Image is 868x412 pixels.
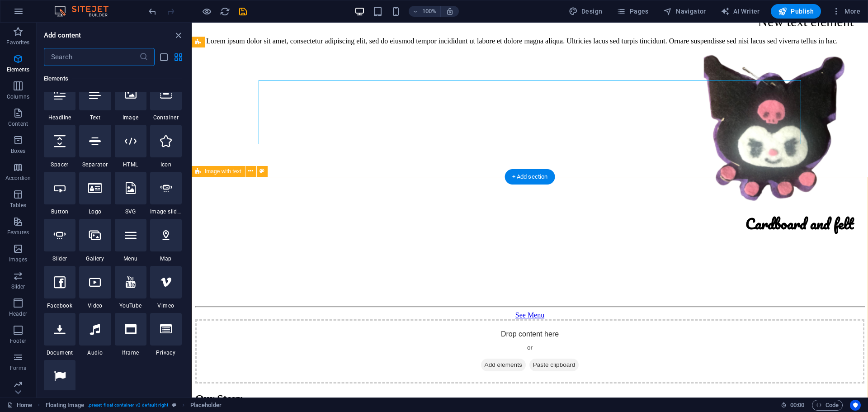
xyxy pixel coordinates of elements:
[147,6,158,17] button: undo
[850,400,861,411] button: Usercentrics
[6,39,29,46] p: Favorites
[44,125,75,168] div: Spacer
[11,283,25,290] p: Slider
[115,78,146,121] div: Image
[115,208,146,215] span: SVG
[44,172,75,215] div: Button
[173,30,184,41] button: close panel
[9,256,28,263] p: Images
[797,402,798,408] span: :
[613,4,652,19] button: Pages
[812,400,843,411] button: Code
[10,337,26,345] p: Footer
[816,400,839,411] span: Code
[790,400,804,411] span: 00 00
[8,120,28,128] p: Content
[44,73,182,84] h6: Elements
[150,172,182,215] div: Image slider
[44,78,75,121] div: Headline
[79,302,111,309] span: Video
[505,169,555,185] div: + Add section
[79,313,111,356] div: Audio
[44,30,81,41] h6: Add content
[79,78,111,121] div: Text
[150,208,182,215] span: Image slider
[44,255,75,262] span: Slider
[44,266,75,309] div: Facebook
[79,114,111,121] span: Text
[52,6,120,17] img: Editor Logo
[79,161,111,168] span: Separator
[7,229,29,236] p: Features
[190,400,222,411] span: Click to select. Double-click to edit
[44,161,75,168] span: Spacer
[771,4,821,19] button: Publish
[238,6,248,17] i: Save (Ctrl+S)
[11,147,26,155] p: Boxes
[44,114,75,121] span: Headline
[446,7,454,15] i: On resize automatically adjust zoom level to fit chosen device.
[150,255,182,262] span: Map
[10,202,26,209] p: Tables
[88,400,169,411] span: . preset-float-container-v3-default-right
[173,52,184,62] button: grid-view
[150,266,182,309] div: Vimeo
[79,255,111,262] span: Gallery
[44,48,139,66] input: Search
[115,219,146,262] div: Menu
[150,125,182,168] div: Icon
[115,255,146,262] span: Menu
[150,78,182,121] div: Container
[115,125,146,168] div: HTML
[5,175,31,182] p: Accordion
[79,349,111,356] span: Audio
[10,365,26,372] p: Forms
[79,219,111,262] div: Gallery
[237,6,248,17] button: save
[9,310,27,317] p: Header
[781,400,805,411] h6: Session time
[569,7,603,16] span: Design
[565,4,606,19] button: Design
[115,302,146,309] span: YouTube
[4,297,673,361] div: Drop content here
[115,349,146,356] span: Iframe
[79,172,111,215] div: Logo
[150,219,182,262] div: Map
[147,6,158,17] i: Undo: Move elements (Ctrl+Z)
[150,302,182,309] span: Vimeo
[79,125,111,168] div: Separator
[832,7,860,16] span: More
[565,4,606,19] div: Design (Ctrl+Alt+Y)
[7,93,29,100] p: Columns
[617,7,648,16] span: Pages
[172,403,176,407] i: This element is a customizable preset
[422,6,437,17] h6: 100%
[46,400,222,411] nav: breadcrumb
[7,400,32,411] a: Click to cancel selection. Double-click to open Pages
[115,172,146,215] div: SVG
[220,6,230,17] i: Reload page
[115,266,146,309] div: YouTube
[44,219,75,262] div: Slider
[7,66,30,73] p: Elements
[721,7,760,16] span: AI Writer
[660,4,710,19] button: Navigator
[44,349,75,356] span: Document
[115,313,146,356] div: Iframe
[150,349,182,356] span: Privacy
[150,313,182,356] div: Privacy
[46,400,84,411] span: Click to select. Double-click to edit
[828,4,864,19] button: More
[115,114,146,121] span: Image
[201,6,212,17] button: Click here to leave preview mode and continue editing
[663,7,706,16] span: Navigator
[289,336,334,349] span: Add elements
[150,161,182,168] span: Icon
[717,4,764,19] button: AI Writer
[205,169,241,174] span: Image with text
[79,208,111,215] span: Logo
[115,161,146,168] span: HTML
[158,52,169,62] button: list-view
[44,208,75,215] span: Button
